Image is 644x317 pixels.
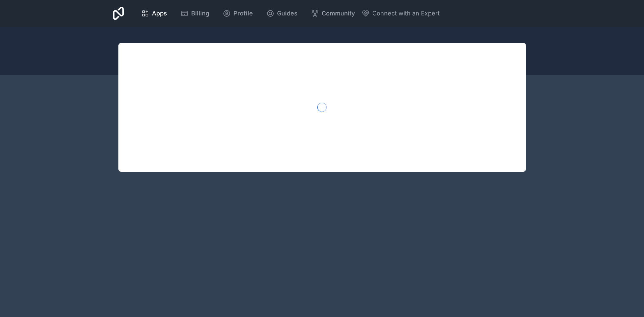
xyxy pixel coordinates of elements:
a: Billing [175,6,215,21]
a: Guides [261,6,303,21]
span: Profile [233,9,253,18]
span: Community [322,9,355,18]
span: Billing [191,9,209,18]
a: Profile [217,6,258,21]
a: Apps [136,6,172,21]
span: Guides [277,9,298,18]
span: Connect with an Expert [372,9,440,18]
span: Apps [152,9,167,18]
button: Connect with an Expert [362,9,440,18]
a: Community [306,6,360,21]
